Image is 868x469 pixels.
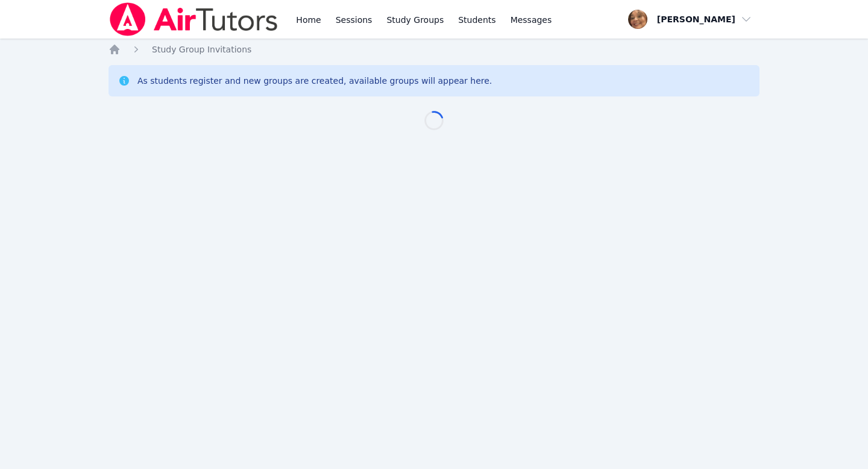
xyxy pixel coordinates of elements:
nav: Breadcrumb [108,43,759,55]
span: Messages [511,14,552,26]
a: Study Group Invitations [152,43,251,55]
span: Study Group Invitations [152,45,251,54]
div: As students register and new groups are created, available groups will appear here. [137,75,492,87]
img: Air Tutors [108,2,279,36]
